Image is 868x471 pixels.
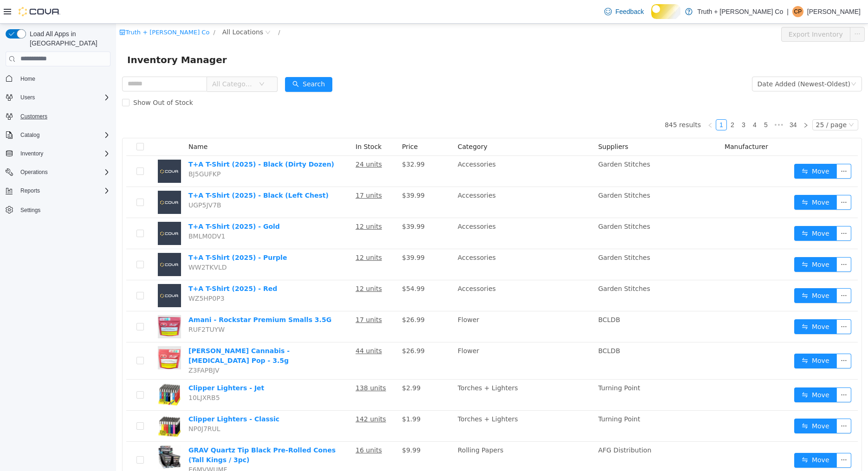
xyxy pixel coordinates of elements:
i: icon: shop [3,6,9,12]
li: 3 [622,96,633,107]
span: Feedback [615,7,644,16]
span: BMLM0DV1 [72,209,110,216]
span: $26.99 [286,292,309,300]
div: Cindy Pendergast [792,6,803,17]
button: Home [2,72,114,85]
a: 34 [671,96,684,106]
button: icon: swapMove [678,429,721,444]
td: Accessories [338,257,479,288]
p: Truth + [PERSON_NAME] Co [697,6,783,17]
button: icon: swapMove [678,395,721,410]
span: Catalog [20,131,39,139]
a: Amani - Rockstar Premium Smalls 3.5G [72,292,215,300]
a: Clipper Lighters - Classic [72,392,163,399]
span: Settings [20,206,40,214]
span: Customers [20,113,47,120]
img: T+A T-Shirt (2025) - Black (Left Chest) placeholder [42,167,65,190]
span: Show Out of Stock [13,75,81,83]
button: Catalog [2,129,114,142]
span: Customers [17,110,110,122]
button: Users [2,91,114,104]
p: | [787,6,789,17]
span: BJ5GUFKP [72,147,104,154]
img: Amani Craft Cannabis - Gastro Pop - 3.5g hero shot [42,323,65,346]
i: icon: down [735,58,740,64]
u: 17 units [240,168,266,175]
button: icon: ellipsis [720,429,735,444]
span: Garden Stitches [482,137,534,144]
button: icon: ellipsis [720,395,735,410]
li: 845 results [549,96,585,107]
a: T+A T-Shirt (2025) - Purple [72,230,171,238]
u: 16 units [240,423,266,430]
td: Accessories [338,226,479,257]
span: In Stock [240,119,266,127]
a: T+A T-Shirt (2025) - Red [72,261,161,269]
button: icon: ellipsis [720,265,735,279]
button: Catalog [17,129,43,141]
a: T+A T-Shirt (2025) - Black (Dirty Dozen) [72,137,218,144]
span: Load All Apps in [GEOGRAPHIC_DATA] [26,29,110,48]
u: 44 units [240,323,266,331]
a: T+A T-Shirt (2025) - Black (Left Chest) [72,168,213,175]
span: Reports [20,187,40,194]
button: icon: swapMove [678,364,721,379]
div: Date Added (Newest-Oldest) [641,53,734,67]
li: 5 [644,96,655,107]
li: 34 [670,96,684,107]
span: Garden Stitches [482,168,534,175]
button: icon: ellipsis [720,140,735,155]
span: Suppliers [482,119,512,127]
input: Dark Mode [651,4,680,19]
u: 24 units [240,137,266,144]
span: Turning Point [482,392,525,399]
li: Next Page [684,96,695,107]
button: icon: ellipsis [720,202,735,217]
span: Manufacturer [609,119,652,127]
span: Operations [20,168,48,176]
span: WZ5HP0P3 [72,271,109,278]
a: Clipper Lighters - Jet [72,361,148,368]
div: 25 / page [700,96,731,106]
span: Users [17,92,110,103]
span: Inventory [17,148,110,159]
a: [PERSON_NAME] Cannabis - [MEDICAL_DATA] Pop - 3.5g [72,323,174,341]
td: Flower [338,319,479,356]
a: Feedback [601,2,648,21]
td: Torches + Lighters [338,356,479,387]
button: icon: ellipsis [720,330,735,345]
i: icon: right [687,99,693,104]
img: T+A T-Shirt (2025) - Purple placeholder [42,229,65,252]
span: CP [794,6,802,17]
button: icon: swapMove [678,171,721,186]
button: icon: ellipsis [720,364,735,379]
img: GRAV Quartz Tip Black Pre-Rolled Cones (Tall Kings / 3pc) hero shot [42,422,65,445]
button: Reports [17,185,44,196]
td: Torches + Lighters [338,387,479,418]
li: 2 [611,96,622,107]
td: Flower [338,288,479,319]
li: 4 [633,96,644,107]
i: icon: left [591,99,597,104]
span: E6MVWUMF [72,442,111,450]
nav: Complex example [6,68,110,241]
button: Operations [17,167,52,178]
img: Clipper Lighters - Jet hero shot [42,360,65,383]
button: icon: searchSearch [169,53,216,68]
button: icon: swapMove [678,330,721,345]
u: 142 units [240,392,270,399]
span: $54.99 [286,261,309,269]
span: ••• [655,96,670,107]
i: icon: down [732,98,738,105]
span: $32.99 [286,137,309,144]
span: $39.99 [286,168,309,175]
a: Settings [17,205,44,216]
u: 12 units [240,261,266,269]
span: Settings [17,204,110,215]
span: Operations [17,167,110,178]
u: 12 units [240,230,266,238]
span: Inventory [20,150,43,157]
span: Dark Mode [651,19,652,19]
span: $39.99 [286,199,309,206]
a: T+A T-Shirt (2025) - Gold [72,199,164,206]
